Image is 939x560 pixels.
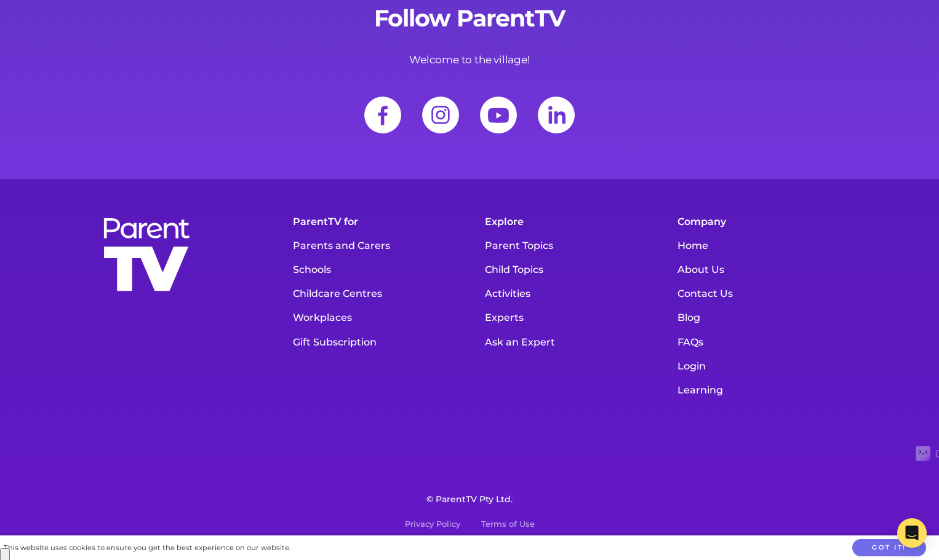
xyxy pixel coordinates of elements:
[671,210,845,234] h5: Company
[479,258,653,282] a: Child Topics
[471,87,526,143] a: Youtube
[529,87,584,143] a: LinkedIn
[287,330,461,354] a: Gift Subscription
[287,258,461,282] a: Schools
[479,330,653,354] a: Ask an Expert
[287,234,461,258] a: Parents and Carers
[287,282,461,306] a: Childcare Centres
[671,306,845,329] a: Blog
[479,234,653,258] a: Parent Topics
[671,378,845,402] a: Learning
[897,518,927,548] div: Open Intercom Messenger
[100,216,193,294] img: parenttv-logo-stacked-white.f9d0032.svg
[94,4,845,33] h2: Follow ParentTV
[479,306,653,329] a: Experts
[671,234,845,258] a: Home
[413,87,468,143] a: Instagram
[852,539,926,557] button: Got it!
[18,494,921,505] p: © ParentTV Pty Ltd.
[413,87,468,143] img: social-icon-ig.b812365.svg
[529,87,584,143] img: svg+xml;base64,PHN2ZyBoZWlnaHQ9IjgwIiB2aWV3Qm94PSIwIDAgODAgODAiIHdpZHRoPSI4MCIgeG1sbnM9Imh0dHA6Ly...
[4,542,290,554] div: This website uses cookies to ensure you get the best experience on our website.
[287,306,461,329] a: Workplaces
[94,51,845,69] p: Welcome to the village!
[471,87,526,143] img: svg+xml;base64,PHN2ZyBoZWlnaHQ9IjgwIiB2aWV3Qm94PSIwIDAgODAuMDAxIDgwIiB3aWR0aD0iODAuMDAxIiB4bWxucz...
[671,354,845,378] a: Login
[671,282,845,306] a: Contact Us
[355,87,410,143] img: svg+xml;base64,PHN2ZyB4bWxucz0iaHR0cDovL3d3dy53My5vcmcvMjAwMC9zdmciIHdpZHRoPSI4MC4wMDEiIGhlaWdodD...
[355,87,410,143] a: Facebook
[671,330,845,354] a: FAQs
[671,258,845,282] a: About Us
[287,210,461,234] h5: ParentTV for
[405,519,460,529] a: Privacy Policy
[479,282,653,306] a: Activities
[481,519,535,529] a: Terms of Use
[479,210,653,234] h5: Explore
